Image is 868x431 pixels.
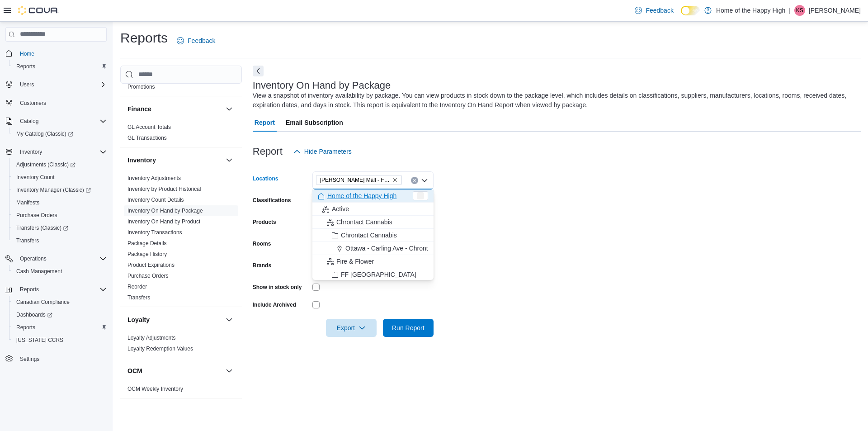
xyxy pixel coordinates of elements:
span: Washington CCRS [13,335,107,346]
button: [US_STATE] CCRS [9,334,110,346]
span: GL Transactions [127,134,167,142]
button: Catalog [2,115,110,128]
button: Export [326,319,377,337]
button: Active [312,203,434,216]
a: Feedback [631,1,677,19]
a: OCM Weekly Inventory [127,386,183,392]
span: Adjustments (Classic) [16,161,75,168]
div: Kaysi Strome [794,5,805,16]
div: Loyalty [120,332,242,358]
span: [PERSON_NAME] Mall - Fire & Flower [320,175,391,185]
span: Operations [20,255,47,262]
span: Users [20,81,34,88]
span: Inventory Count [13,172,107,183]
span: Transfers [13,235,107,246]
span: Operations [16,253,107,264]
span: Reports [13,322,107,333]
span: Manifests [16,199,39,206]
span: Dashboards [13,309,107,320]
button: Loyalty [224,314,235,325]
span: Chrontact Cannabis [336,218,392,227]
a: Purchase Orders [127,273,169,279]
h3: Loyalty [127,315,150,324]
div: View a snapshot of inventory availability by package. You can view products in stock down to the ... [253,91,856,110]
span: Inventory On Hand by Package [127,207,203,214]
a: Dashboards [13,309,56,320]
button: Purchase Orders [9,209,110,222]
span: Inventory [20,148,42,156]
span: Export [331,319,371,337]
button: Hide Parameters [290,142,355,161]
span: KS [796,5,803,16]
span: Loyalty Adjustments [127,334,176,341]
a: Inventory Manager (Classic) [9,184,110,196]
h1: Reports [120,29,168,47]
button: Inventory [224,155,235,166]
span: Inventory Count Details [127,196,184,204]
span: Inventory [16,147,107,157]
span: Fire & Flower [336,257,374,266]
a: Package History [127,251,167,257]
a: Inventory Adjustments [127,175,181,181]
a: Adjustments (Classic) [13,159,79,170]
a: [US_STATE] CCRS [13,335,67,346]
span: Reports [20,286,39,293]
a: Transfers (Classic) [9,222,110,234]
span: Transfers [127,294,150,301]
a: Settings [16,354,43,365]
h3: Report [253,146,283,157]
label: Include Archived [253,301,296,308]
a: Customers [16,98,50,109]
span: Dashboards [16,311,52,318]
a: Inventory by Product Historical [127,186,201,192]
span: Purchase Orders [16,212,57,219]
a: Transfers [127,294,150,301]
button: Users [16,79,38,90]
a: Loyalty Redemption Values [127,346,193,352]
span: [US_STATE] CCRS [16,336,63,344]
button: Inventory [127,156,222,165]
button: Chrontact Cannabis [312,216,434,229]
span: Home [20,50,34,57]
span: Manifests [13,197,107,208]
span: Package History [127,251,167,258]
button: Loyalty [127,315,222,324]
button: Finance [127,104,222,114]
span: Promotions [127,83,155,90]
a: Transfers [13,235,42,246]
span: Catalog [20,118,38,125]
button: Close list of options [421,177,428,184]
a: Inventory On Hand by Package [127,208,203,214]
a: Feedback [173,32,219,50]
span: Users [16,79,107,90]
button: Reports [9,60,110,73]
button: Reports [2,283,110,296]
span: Feedback [646,6,673,15]
span: Ottawa - Carling Ave - Chrontact Cannabis [345,244,465,253]
a: Inventory On Hand by Product [127,218,200,225]
a: GL Account Totals [127,124,171,130]
a: My Catalog (Classic) [9,128,110,140]
button: Home of the Happy High [312,189,434,203]
span: Active [332,204,349,213]
button: Operations [2,252,110,265]
button: Operations [16,253,50,264]
span: Email Subscription [286,114,343,132]
a: Home [16,48,38,59]
span: Canadian Compliance [13,297,107,308]
span: My Catalog (Classic) [13,128,107,139]
span: Home [16,48,107,59]
span: Reports [13,61,107,72]
a: Inventory Count [13,172,58,183]
h3: Inventory [127,156,156,165]
button: Pricing [127,407,222,416]
span: Settings [16,353,107,364]
a: Manifests [13,197,43,208]
button: OCM [127,366,222,375]
span: Chrontact Cannabis [341,231,397,240]
img: Cova [18,6,59,15]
